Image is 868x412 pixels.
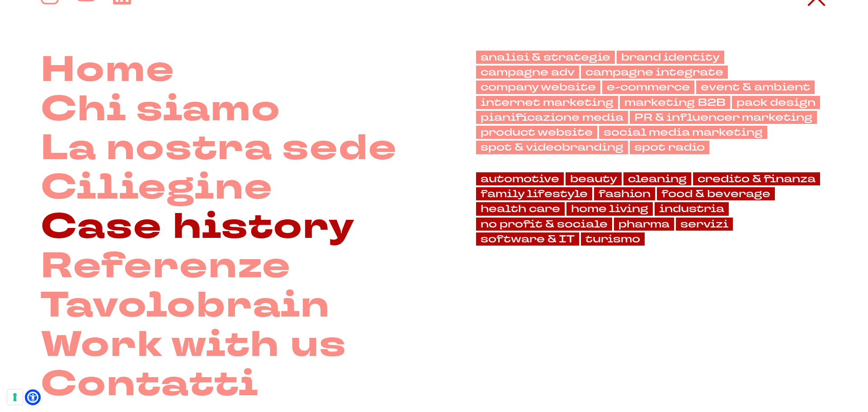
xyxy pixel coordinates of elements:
[41,168,273,208] a: Ciliegine
[693,172,820,185] a: credito & finanza
[476,81,600,94] a: company website
[27,392,38,403] a: Open Accessibility Menu
[566,172,622,185] a: beauty
[476,96,618,109] a: internet marketing
[655,202,729,215] a: industria
[476,218,612,231] a: no profit & sociale
[41,365,259,404] a: Contatti
[476,187,592,200] a: family lifestyle
[657,187,775,200] a: food & beverage
[476,172,564,185] a: automotive
[41,208,355,247] a: Case history
[476,51,615,64] a: analisi & strategie
[476,66,579,79] a: campagne adv
[581,232,645,246] a: turismo
[476,111,628,124] a: pianificazione media
[476,126,597,139] a: product website
[594,187,655,200] a: fashion
[623,172,691,185] a: cleaning
[630,111,817,124] a: PR & influencer marketing
[41,247,291,286] a: Referenze
[41,129,397,168] a: La nostra sede
[614,218,674,231] a: pharma
[41,326,347,365] a: Work with us
[732,96,820,109] a: pack design
[476,202,565,215] a: health care
[41,90,281,129] a: Chi siamo
[476,141,628,154] a: spot & videobranding
[696,81,815,94] a: event & ambient
[476,232,579,246] a: software & IT
[617,51,724,64] a: brand identity
[41,51,175,90] a: Home
[41,286,330,326] a: Tavolobrain
[620,96,730,109] a: marketing B2B
[676,218,733,231] a: servizi
[599,126,767,139] a: social media marketing
[602,81,694,94] a: e-commerce
[7,389,23,405] button: Le tue preferenze relative al consenso per le tecnologie di tracciamento
[566,202,653,215] a: home living
[630,141,709,154] a: spot radio
[581,66,728,79] a: campagne integrate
